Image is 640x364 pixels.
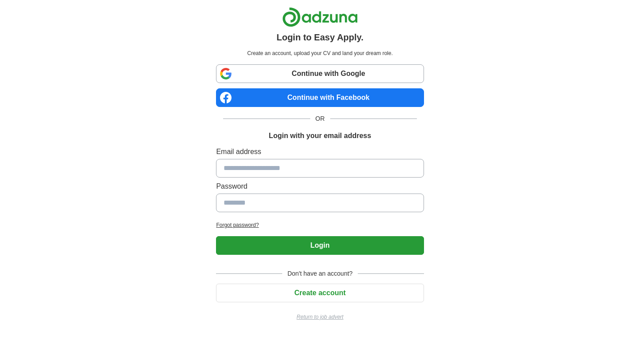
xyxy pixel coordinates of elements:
[216,236,424,255] button: Login
[282,269,358,278] span: Don't have an account?
[216,313,424,321] a: Return to job advert
[282,7,358,27] img: Adzuna logo
[216,146,424,157] label: Email address
[269,131,371,141] h1: Login with your email address
[218,49,422,57] p: Create an account, upload your CV and land your dream role.
[276,31,364,44] h1: Login to Easy Apply.
[216,221,424,229] a: Forgot password?
[216,88,424,107] a: Continue with Facebook
[216,64,424,83] a: Continue with Google
[216,289,424,297] a: Create account
[216,284,424,302] button: Create account
[216,181,424,192] label: Password
[310,114,330,123] span: OR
